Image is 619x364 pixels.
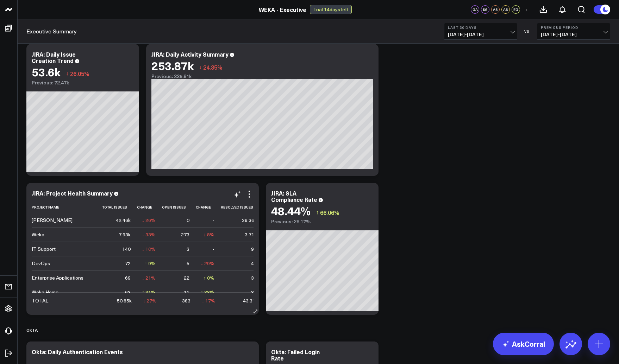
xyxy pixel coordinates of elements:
span: [DATE] - [DATE] [541,32,606,37]
div: 22 [184,274,189,281]
div: Okta: Daily Authentication Events [32,348,123,356]
div: 63 [125,289,131,296]
th: Open Issues [162,202,196,213]
div: - [213,217,214,224]
div: 383 [182,297,190,304]
div: 69 [125,274,131,281]
div: 53.6k [32,65,61,78]
div: Previous: 29.17% [271,219,373,224]
div: ↓ 29% [201,260,214,267]
div: 99 [251,245,257,253]
div: 50.85k [117,297,132,304]
div: IT Support [32,245,56,253]
span: [DATE] - [DATE] [448,32,513,37]
div: Enterprise Applications [32,274,83,281]
div: 273 [181,231,189,238]
button: Last 30 Days[DATE]-[DATE] [444,23,517,40]
span: ↑ [316,208,319,217]
div: ↓ 17% [202,297,215,304]
div: Previous: 335.61k [151,74,373,79]
div: 0 [187,217,189,224]
div: GA [471,5,479,14]
div: JIRA: Daily Issue Creation Trend [32,50,76,64]
div: JIRA: SLA Compliance Rate [271,189,317,203]
div: EG [512,5,520,14]
div: Weka [32,231,44,238]
div: - [213,245,214,253]
div: 39.36k [242,217,257,224]
div: 44 [251,260,257,267]
div: 48.44% [271,204,311,217]
div: Previous: 72.47k [32,80,134,85]
th: Change [196,202,221,213]
div: 11 [184,289,189,296]
div: [PERSON_NAME] [32,217,73,224]
div: 140 [122,245,131,253]
span: 24.35% [203,63,223,71]
a: AskCorral [493,333,554,355]
span: 66.06% [320,209,339,216]
div: 7.93k [119,231,131,238]
span: 26.05% [70,70,89,77]
th: Change [137,202,162,213]
div: ↓ 8% [204,231,214,238]
div: 42.46k [116,217,131,224]
div: Weka Home [32,289,58,296]
button: Previous Period[DATE]-[DATE] [537,23,610,40]
div: Okta: Failed Login Rate [271,348,320,362]
div: ↓ 10% [142,245,156,253]
div: ↓ 21% [142,274,156,281]
div: ↑ 31% [142,289,156,296]
span: ↓ [199,63,202,72]
div: KG [481,5,489,14]
div: 3.71k [245,231,257,238]
div: JIRA: Project Health Summary [32,189,113,197]
div: AS [491,5,500,14]
div: ↓ 27% [143,297,157,304]
div: ↓ 33% [142,231,156,238]
th: Total Issues [102,202,137,213]
b: Previous Period [541,25,606,30]
span: ↓ [66,69,69,78]
button: + [522,5,530,14]
div: AS [501,5,510,14]
div: 5 [187,260,189,267]
div: ↑ 38% [201,289,214,296]
div: 43.31k [243,297,258,304]
div: DevOps [32,260,50,267]
div: ↑ 9% [145,260,156,267]
a: Executive Summary [26,27,77,35]
div: 72 [125,260,131,267]
b: Last 30 Days [448,25,513,30]
div: 32 [251,274,257,281]
div: Trial: 14 days left [310,5,352,14]
th: Project Name [32,202,102,213]
div: 253.87k [151,59,194,72]
div: Okta [26,322,38,338]
div: 36 [251,289,257,296]
span: + [525,7,528,12]
th: Resolved Issues [221,202,263,213]
div: 3 [187,245,189,253]
div: ↑ 0% [204,274,214,281]
div: VS [521,29,533,33]
div: ↓ 26% [142,217,156,224]
a: WEKA - Executive [259,6,306,13]
div: TOTAL [32,297,48,304]
div: JIRA: Daily Activity Summary [151,50,229,58]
